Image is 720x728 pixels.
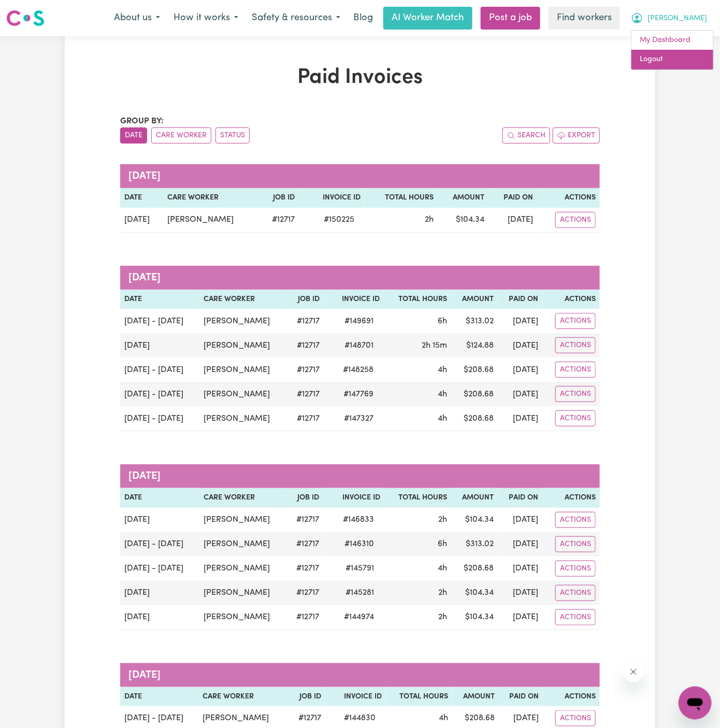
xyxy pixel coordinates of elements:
[498,532,543,556] td: [DATE]
[555,313,596,329] button: Actions
[386,687,453,707] th: Total Hours
[199,581,287,605] td: [PERSON_NAME]
[498,406,542,431] td: [DATE]
[323,488,384,508] th: Invoice ID
[199,290,287,309] th: Care Worker
[287,488,324,508] th: Job ID
[555,410,596,426] button: Actions
[245,7,347,29] button: Safety & resources
[451,508,498,532] td: $ 104.34
[120,333,199,358] td: [DATE]
[120,605,199,630] td: [DATE]
[502,127,550,144] button: Search
[555,609,596,625] button: Actions
[120,581,199,605] td: [DATE]
[451,309,498,333] td: $ 313.02
[451,333,498,358] td: $ 124.88
[199,309,287,333] td: [PERSON_NAME]
[498,488,543,508] th: Paid On
[287,605,324,630] td: # 12717
[120,290,199,309] th: Date
[120,164,600,188] caption: [DATE]
[120,117,164,125] span: Group by:
[451,358,498,382] td: $ 208.68
[120,358,199,382] td: [DATE] - [DATE]
[553,127,600,144] button: Export
[285,687,325,707] th: Job ID
[287,382,324,406] td: # 12717
[384,488,451,508] th: Total Hours
[498,309,542,333] td: [DATE]
[498,556,543,581] td: [DATE]
[299,188,365,208] th: Invoice ID
[498,382,542,406] td: [DATE]
[542,290,600,309] th: Actions
[287,406,324,431] td: # 12717
[439,715,449,723] span: 4 hours
[120,464,600,488] caption: [DATE]
[555,561,596,577] button: Actions
[120,309,199,333] td: [DATE] - [DATE]
[337,513,380,526] span: # 146833
[339,562,380,575] span: # 145791
[120,532,199,556] td: [DATE] - [DATE]
[120,266,600,290] caption: [DATE]
[287,309,324,333] td: # 12717
[498,290,542,309] th: Paid On
[107,7,167,29] button: About us
[422,341,447,350] span: 2 hours 15 minutes
[438,540,447,548] span: 6 hours
[287,290,324,309] th: Job ID
[679,687,712,720] iframe: Button to launch messaging window
[120,127,147,144] button: sort invoices by date
[438,390,447,398] span: 4 hours
[481,7,540,30] a: Post a job
[120,382,199,406] td: [DATE] - [DATE]
[339,587,380,599] span: # 145281
[451,290,498,309] th: Amount
[199,488,287,508] th: Care Worker
[451,406,498,431] td: $ 208.68
[338,538,380,550] span: # 146310
[489,188,538,208] th: Paid On
[555,585,596,601] button: Actions
[120,663,600,687] caption: [DATE]
[325,687,386,707] th: Invoice ID
[120,208,163,233] td: [DATE]
[120,556,199,581] td: [DATE] - [DATE]
[337,388,380,401] span: # 147769
[199,556,287,581] td: [PERSON_NAME]
[451,581,498,605] td: $ 104.34
[438,317,447,325] span: 6 hours
[451,382,498,406] td: $ 208.68
[555,362,596,378] button: Actions
[451,488,498,508] th: Amount
[453,687,499,707] th: Amount
[337,364,380,376] span: # 148258
[318,213,361,226] span: # 150225
[338,315,380,327] span: # 149691
[498,605,543,630] td: [DATE]
[498,358,542,382] td: [DATE]
[120,508,199,532] td: [DATE]
[555,212,596,228] button: Actions
[438,613,447,621] span: 2 hours
[499,687,543,707] th: Paid On
[324,290,384,309] th: Invoice ID
[647,13,707,24] span: [PERSON_NAME]
[631,31,713,50] a: My Dashboard
[438,188,489,208] th: Amount
[6,7,63,16] span: Need any help?
[624,7,714,29] button: My Account
[259,208,299,233] td: # 12717
[338,412,380,425] span: # 147327
[555,710,596,726] button: Actions
[120,406,199,431] td: [DATE] - [DATE]
[6,6,45,30] a: Careseekers logo
[198,687,285,707] th: Care Worker
[199,382,287,406] td: [PERSON_NAME]
[338,339,380,352] span: # 148701
[623,662,644,682] iframe: Close message
[537,188,600,208] th: Actions
[542,488,600,508] th: Actions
